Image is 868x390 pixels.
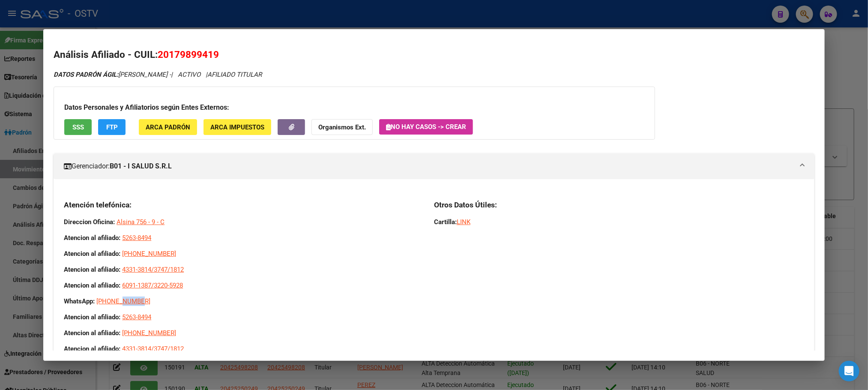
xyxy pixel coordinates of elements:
span: No hay casos -> Crear [386,123,466,131]
mat-panel-title: Gerenciador: [64,161,793,171]
button: No hay casos -> Crear [379,119,473,135]
a: LINK [457,218,470,226]
strong: Atencion al afiliado: [64,250,120,258]
span: FTP [106,123,118,131]
a: 4331-3814/3747/1812 [122,345,184,353]
h3: Otros Datos Útiles: [434,200,804,210]
mat-expansion-panel-header: Gerenciador:B01 - I SALUD S.R.L [54,153,814,179]
h2: Análisis Afiliado - CUIL: [54,48,814,62]
h3: Datos Personales y Afiliatorios según Entes Externos: [64,102,644,113]
span: AFILIADO TITULAR [207,71,262,78]
strong: Atencion al afiliado: [64,234,120,242]
strong: Direccion Oficina: [64,218,115,226]
span: ARCA Impuestos [210,123,264,131]
button: ARCA Impuestos [204,119,271,135]
a: 6091-1387/3220-5928 [122,282,183,289]
button: SSS [64,119,92,135]
a: 5263-8494 [122,234,151,242]
div: Open Intercom Messenger [839,361,859,381]
strong: B01 - I SALUD S.R.L [110,161,172,171]
strong: Cartilla: [434,218,457,226]
i: | ACTIVO | [54,71,262,78]
strong: Atencion al afiliado: [64,345,120,353]
span: 20179899419 [158,49,219,60]
span: SSS [72,123,84,131]
a: 5263-8494 [122,313,151,321]
a: [PHONE_NUMBER] [122,250,176,258]
button: FTP [98,119,126,135]
a: 4331-3814/3747/1812 [122,266,184,273]
strong: DATOS PADRÓN ÁGIL: [54,71,118,78]
strong: Atencion al afiliado: [64,313,120,321]
strong: WhatsApp: [64,297,95,305]
a: [PHONE_NUMBER] [96,297,150,305]
a: Alsina 756 - 9 - C [117,218,165,226]
a: [PHONE_NUMBER] [122,329,176,337]
span: [PERSON_NAME] - [54,71,171,78]
button: ARCA Padrón [139,119,197,135]
span: ARCA Padrón [146,123,190,131]
strong: Atencion al afiliado: [64,266,120,273]
strong: Atencion al afiliado: [64,282,120,289]
strong: Organismos Ext. [318,123,366,131]
button: Organismos Ext. [311,119,373,135]
strong: Atencion al afiliado: [64,329,120,337]
h3: Atención telefónica: [64,200,424,210]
